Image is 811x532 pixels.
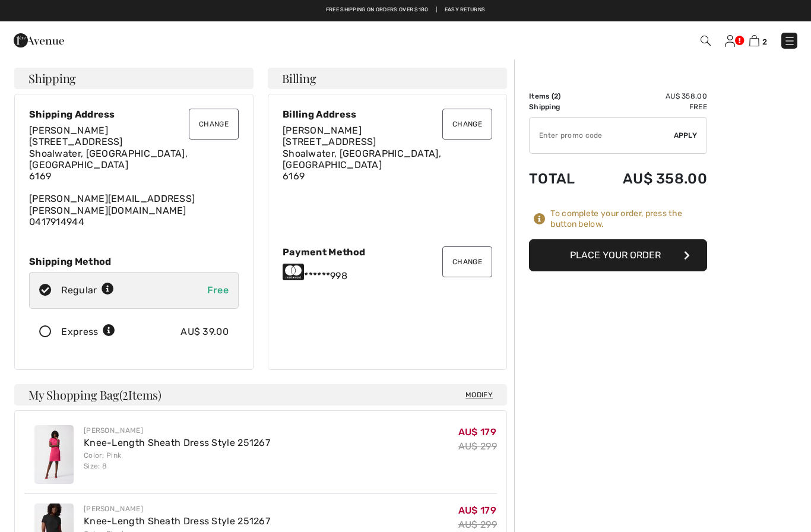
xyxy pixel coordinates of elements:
button: Change [189,109,239,140]
span: [STREET_ADDRESS] Shoalwater, [GEOGRAPHIC_DATA], [GEOGRAPHIC_DATA] 6169 [283,136,441,182]
td: Items ( ) [529,91,592,102]
span: Shipping [28,72,76,84]
h4: My Shopping Bag [14,384,507,406]
span: AU$ 179 [458,426,496,438]
img: Search [701,36,711,46]
span: AU$ 179 [458,505,496,516]
a: Knee-Length Sheath Dress Style 251267 [84,437,270,448]
span: 2 [554,92,558,100]
span: Apply [674,130,698,141]
img: Menu [784,35,796,47]
a: 1ère Avenue [14,34,64,45]
s: AU$ 299 [458,441,497,452]
div: AU$ 39.00 [180,325,229,339]
span: | [436,6,437,14]
div: [PERSON_NAME] [84,425,270,436]
span: Billing [282,72,316,84]
div: Color: Pink Size: 8 [84,450,270,471]
div: Payment Method [283,246,492,258]
img: My Info [725,35,735,47]
a: 0417914944 [29,216,84,227]
span: ( Items) [119,387,161,403]
div: To complete your order, press the button below. [550,208,707,230]
span: 2 [122,386,128,401]
div: Shipping Address [29,109,239,120]
td: Total [529,159,592,199]
div: Billing Address [283,109,492,120]
td: AU$ 358.00 [592,159,707,199]
div: [PERSON_NAME] [84,503,270,514]
div: [PERSON_NAME][EMAIL_ADDRESS][PERSON_NAME][DOMAIN_NAME] [29,125,239,227]
a: Free shipping on orders over $180 [326,6,429,14]
img: 1ère Avenue [14,28,64,52]
div: Regular [61,283,114,297]
a: 2 [749,33,767,47]
s: AU$ 299 [458,519,497,530]
a: Knee-Length Sheath Dress Style 251267 [84,515,270,527]
span: [PERSON_NAME] [29,125,108,136]
button: Change [442,109,492,140]
a: Easy Returns [445,6,486,14]
td: Free [592,102,707,112]
td: AU$ 358.00 [592,91,707,102]
td: Shipping [529,102,592,112]
span: 2 [762,37,767,46]
span: Free [207,284,229,296]
button: Place Your Order [529,239,707,271]
div: Express [61,325,115,339]
input: Promo code [530,118,674,153]
span: [STREET_ADDRESS] Shoalwater, [GEOGRAPHIC_DATA], [GEOGRAPHIC_DATA] 6169 [29,136,188,182]
button: Change [442,246,492,277]
img: Shopping Bag [749,35,759,46]
div: Shipping Method [29,256,239,267]
span: [PERSON_NAME] [283,125,362,136]
img: Knee-Length Sheath Dress Style 251267 [34,425,74,484]
span: Modify [465,389,493,401]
